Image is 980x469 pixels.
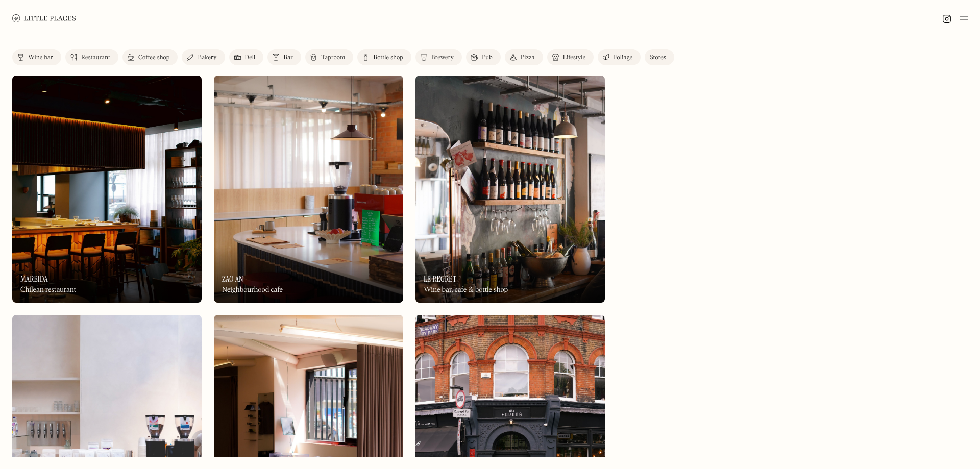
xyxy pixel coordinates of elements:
a: Bottle shop [357,49,411,65]
div: Chilean restaurant [20,286,76,294]
div: Stores [650,55,666,61]
div: Restaurant [81,55,110,61]
a: Zao AnZao AnZao AnNeighbourhood cafe [214,76,403,303]
div: Brewery [431,55,454,61]
div: Wine bar [28,55,53,61]
a: Pizza [505,49,543,65]
div: Taproom [321,55,345,61]
a: Stores [645,49,674,65]
a: MareidaMareidaMareidaChilean restaurant [12,76,202,303]
div: Coffee shop [138,55,169,61]
a: Le RegretLe RegretLe RegretWine bar, cafe & bottle shop [415,76,605,303]
a: Lifestyle [547,49,594,65]
img: Le Regret [415,76,605,303]
div: Lifestyle [563,55,585,61]
img: Zao An [214,76,403,303]
div: Pub [482,55,493,61]
h3: Le Regret [424,274,456,284]
a: Pub [466,49,501,65]
a: Restaurant [65,49,118,65]
h3: Zao An [222,274,243,284]
a: Coffee shop [122,49,178,65]
div: Pizza [521,55,535,61]
a: Taproom [305,49,353,65]
a: Brewery [415,49,462,65]
div: Bakery [198,55,216,61]
a: Deli [229,49,264,65]
a: Foliage [598,49,641,65]
div: Bar [283,55,293,61]
div: Neighbourhood cafe [222,286,283,294]
div: Deli [245,55,256,61]
div: Foliage [614,55,632,61]
a: Wine bar [12,49,61,65]
h3: Mareida [20,274,48,284]
div: Wine bar, cafe & bottle shop [424,286,508,294]
a: Bakery [182,49,225,65]
img: Mareida [12,76,202,303]
div: Bottle shop [373,55,403,61]
a: Bar [267,49,301,65]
